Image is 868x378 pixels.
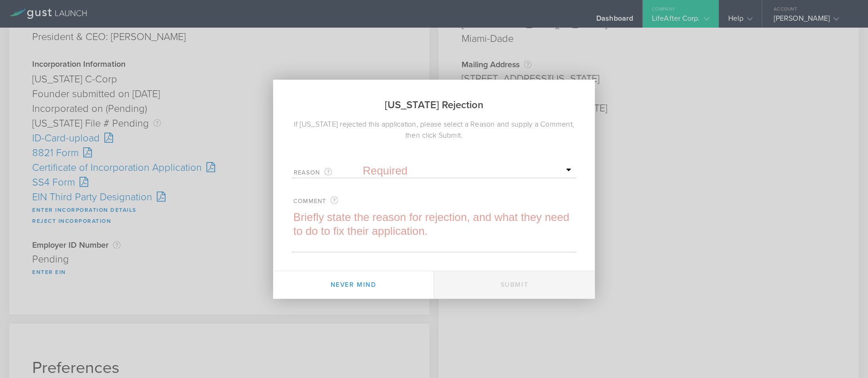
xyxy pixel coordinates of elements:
label: Reason [294,167,363,178]
button: Never mind [273,271,434,299]
button: Submit [434,271,595,299]
label: Comment [293,196,362,206]
h2: [US_STATE] Rejection [273,80,595,119]
iframe: Chat Widget [822,334,868,378]
div: If [US_STATE] rejected this application, please select a Reason and supply a Comment, then click ... [273,119,595,141]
